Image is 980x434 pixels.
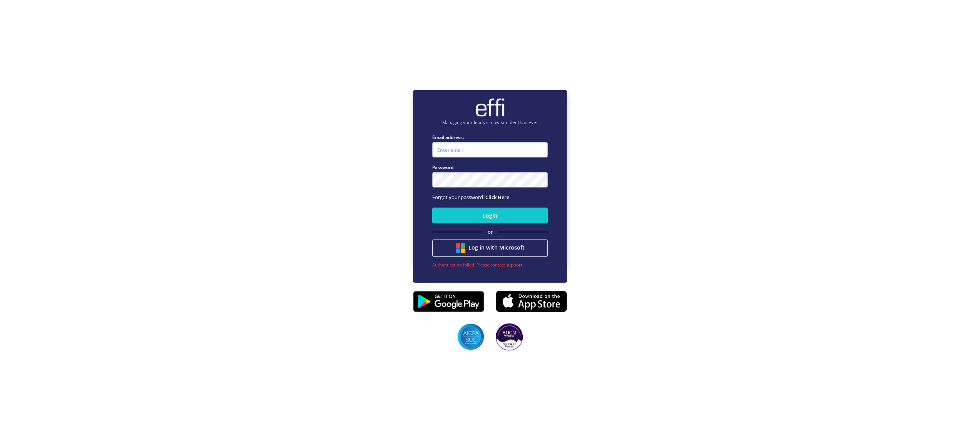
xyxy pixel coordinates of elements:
[432,164,548,171] label: Password
[457,323,484,350] img: SOC2 badges
[432,261,548,268] div: Authentication failed. Please contact support.
[432,240,548,257] button: Log in with Microsoft
[456,243,465,253] img: btn google
[432,134,548,141] label: Email address:
[432,142,548,158] input: Enter email
[413,286,484,317] img: playstore.0fabf2e.png
[496,323,523,350] img: SOC2 badges
[432,194,509,201] span: Forgot your password?
[488,228,493,236] span: or
[475,98,505,117] img: brand-logo.ec75409.png
[432,208,548,223] button: Login
[485,194,509,201] a: Click Here
[432,119,548,126] p: Managing your leads is now simpler than ever
[496,288,567,314] img: appstore.8725fd3.png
